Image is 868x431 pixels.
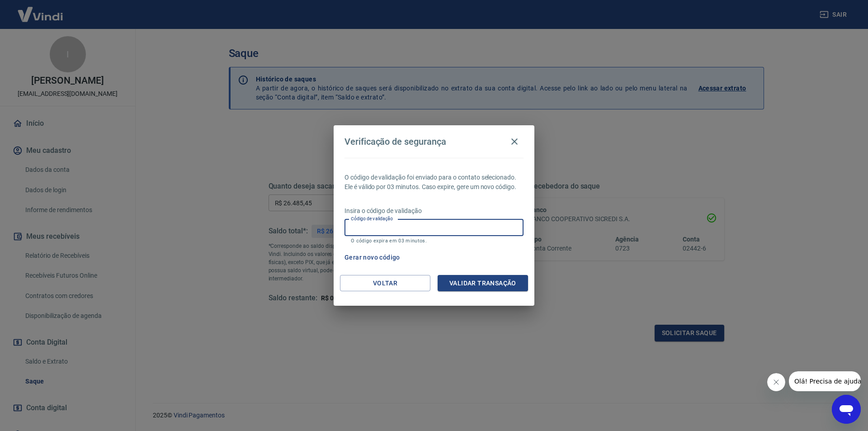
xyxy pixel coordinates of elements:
label: Código de validação [351,215,393,222]
iframe: Mensagem da empresa [789,371,861,391]
p: O código de validação foi enviado para o contato selecionado. Ele é válido por 03 minutos. Caso e... [344,173,524,192]
iframe: Fechar mensagem [767,373,785,391]
p: Insira o código de validação [344,206,524,216]
p: O código expira em 03 minutos. [351,238,517,244]
iframe: Botão para abrir a janela de mensagens [832,395,861,424]
span: Olá! Precisa de ajuda? [5,6,76,14]
h4: Verificação de segurança [344,136,446,147]
button: Gerar novo código [341,249,404,266]
button: Voltar [340,275,430,292]
button: Validar transação [438,275,528,292]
